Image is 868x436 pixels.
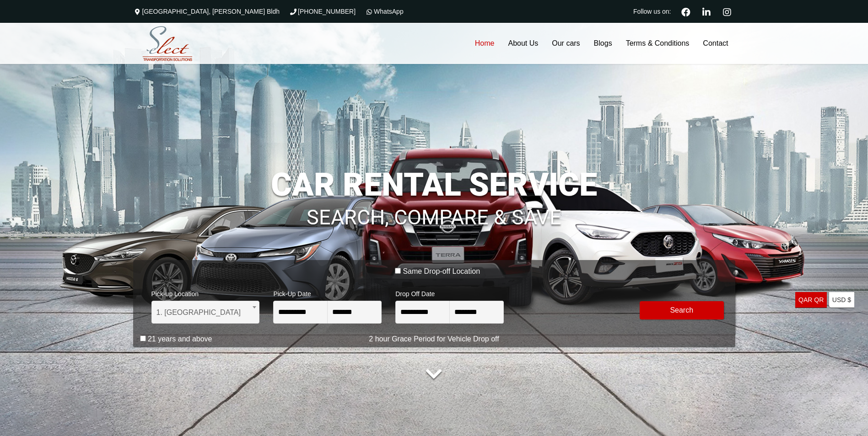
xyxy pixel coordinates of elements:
h1: CAR RENTAL SERVICE [133,169,735,201]
label: Same Drop-off Location [403,267,480,276]
span: Pick-Up Date [273,284,382,301]
button: Modify Search [640,301,724,319]
h1: SEARCH, COMPARE & SAVE [133,193,735,228]
a: Our cars [545,23,587,64]
img: Select Rent a Car [135,24,199,64]
a: WhatsApp [365,8,404,15]
a: Contact [696,23,735,64]
label: 21 years and above [148,335,212,344]
p: 2 hour Grace Period for Vehicle Drop off [133,334,735,345]
a: Blogs [587,23,619,64]
a: Terms & Conditions [619,23,696,64]
a: Facebook [678,6,694,16]
a: Instagram [719,6,735,16]
span: Drop Off Date [395,284,504,301]
a: Home [468,23,501,64]
span: Pick-up Location [151,284,260,301]
a: QAR QR [795,292,827,308]
a: [PHONE_NUMBER] [289,8,356,15]
a: USD $ [829,292,854,308]
span: 1. Hamad International Airport [151,301,260,324]
a: About Us [501,23,545,64]
span: 1. Hamad International Airport [156,301,255,324]
a: Linkedin [699,6,715,16]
